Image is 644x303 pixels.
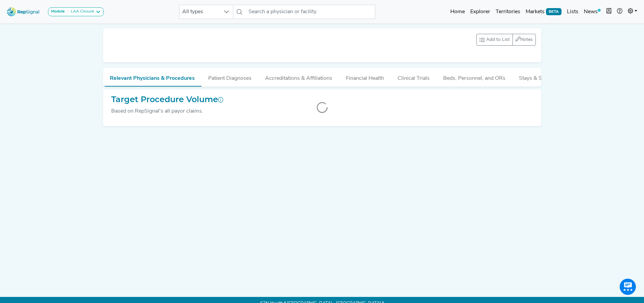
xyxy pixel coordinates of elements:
[339,68,391,86] button: Financial Health
[603,5,614,19] button: Intel Book
[468,5,493,19] a: Explorer
[476,34,513,46] button: Add to List
[68,9,94,15] div: LAA Closure
[523,5,564,19] a: MarketsBETA
[546,8,562,15] span: BETA
[103,68,201,87] button: Relevant Physicians & Procedures
[246,5,375,19] input: Search a physician or facility
[493,5,523,19] a: Territories
[51,9,65,14] strong: Module
[436,68,512,86] button: Beds, Personnel, and ORs
[564,5,581,19] a: Lists
[512,68,566,86] button: Stays & Services
[180,5,220,19] span: All types
[476,34,536,46] div: toolbar
[391,68,436,86] button: Clinical Trials
[520,37,533,42] span: Notes
[486,36,510,43] span: Add to List
[581,5,603,19] a: News
[201,68,258,86] button: Patient Diagnoses
[258,68,339,86] button: Accreditations & Affiliations
[48,7,104,16] button: ModuleLAA Closure
[512,34,536,46] button: Notes
[448,5,468,19] a: Home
